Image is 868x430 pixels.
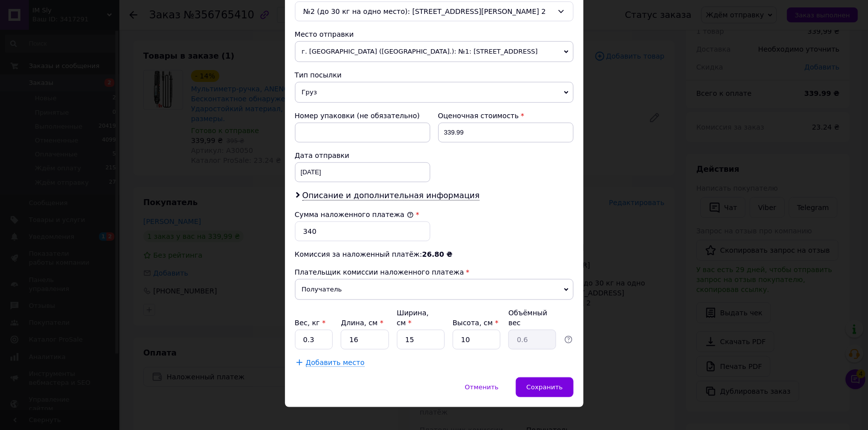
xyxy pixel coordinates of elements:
span: Добавить место [306,358,365,367]
span: Сохранить [526,383,563,391]
span: Тип посылки [295,71,342,79]
label: Ширина, см [397,309,429,327]
div: Номер упаковки (не обязательно) [295,111,430,121]
span: 26.80 ₴ [422,250,453,258]
span: Описание и дополнительная информация [302,191,480,201]
span: Груз [295,82,574,103]
label: Вес, кг [295,319,326,327]
span: Плательщик комиссии наложенного платежа [295,268,464,276]
span: г. [GEOGRAPHIC_DATA] ([GEOGRAPHIC_DATA].): №1: [STREET_ADDRESS] [295,41,574,62]
span: Отменить [465,383,499,391]
span: Получатель [295,279,574,300]
div: Оценочная стоимость [438,111,574,121]
span: Место отправки [295,30,354,38]
label: Сумма наложенного платежа [295,211,414,218]
div: Объёмный вес [508,308,556,328]
div: Дата отправки [295,150,430,160]
div: Комиссия за наложенный платёж: [295,249,574,259]
label: Высота, см [453,319,498,327]
label: Длина, см [341,319,383,327]
div: №2 (до 30 кг на одно место): [STREET_ADDRESS][PERSON_NAME] 2 [295,1,574,21]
